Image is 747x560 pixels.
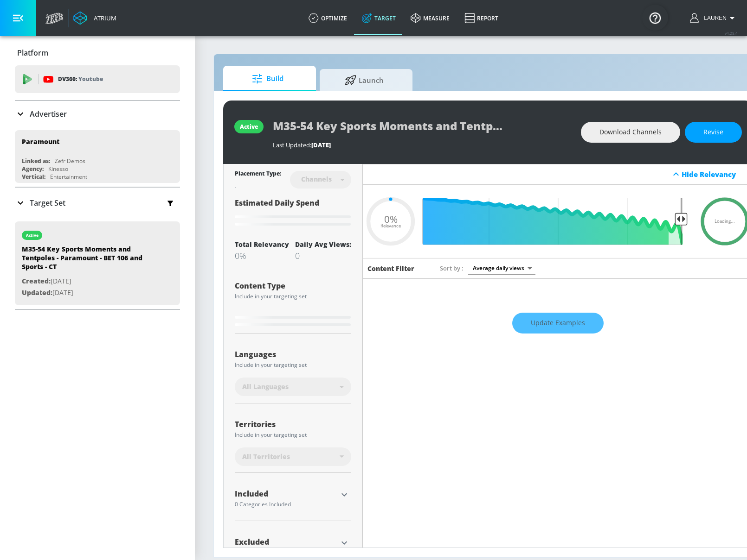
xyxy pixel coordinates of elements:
span: Launch [329,69,399,91]
span: Loading... [715,219,735,224]
div: activeM35-54 Key Sports Moments and Tentpoles - Paramount - BET 106 and Sports - CTCreated:[DATE]... [15,221,180,305]
span: Relevance [380,224,401,228]
span: All Territories [242,452,290,461]
span: login as: lauren.bacher@zefr.com [700,15,727,21]
div: Include in your targeting set [235,362,351,368]
div: Linked as: [22,157,50,165]
div: Total Relevancy [235,240,289,249]
a: Atrium [73,11,116,25]
div: Kinesso [48,165,68,173]
div: All Languages [235,378,351,396]
span: Created: [22,277,51,285]
div: Target Set [15,188,180,218]
p: Platform [17,48,48,58]
div: M35-54 Key Sports Moments and Tentpoles - Paramount - BET 106 and Sports - CT [22,245,152,276]
span: [DATE] [311,141,331,149]
a: optimize [301,1,354,35]
div: Excluded [235,538,337,546]
a: Target [354,1,403,35]
div: DV360: Youtube [15,65,180,93]
span: Updated: [22,288,52,297]
div: Entertainment [50,173,87,181]
span: Revise [703,126,723,138]
p: Target Set [30,198,65,208]
div: Platform [15,40,180,66]
div: active [26,233,39,238]
p: DV360: [58,74,103,84]
button: Revise [685,122,742,143]
div: All Territories [235,447,351,466]
div: Vertical: [22,173,45,181]
span: 0% [384,214,398,224]
div: 0% [235,250,289,261]
p: Advertiser [30,109,67,119]
div: ParamountLinked as:Zefr DemosAgency:KinessoVertical:Entertainment [15,130,180,183]
span: Estimated Daily Spend [235,198,319,208]
input: Final Threshold [428,198,688,245]
span: Download Channels [599,126,662,138]
div: Daily Avg Views: [295,240,351,249]
div: Included [235,490,337,497]
button: Lauren [690,13,738,24]
div: Channels [296,175,336,183]
div: Zefr Demos [55,157,85,165]
div: Include in your targeting set [235,432,351,438]
span: v 4.25.4 [725,31,738,36]
div: 0 [295,250,351,261]
div: Average daily views [468,262,535,274]
p: [DATE] [22,287,152,299]
div: Paramount [22,137,59,146]
div: Content Type [235,282,351,289]
div: Placement Type: [235,170,281,179]
span: Build [232,68,303,90]
span: Sort by [440,264,464,272]
div: Atrium [90,14,116,22]
a: measure [403,1,457,35]
div: Territories [235,421,351,428]
button: Open Resource Center [642,5,668,31]
div: 0 Categories Included [235,502,337,507]
span: All Languages [242,382,289,391]
div: Agency: [22,165,44,173]
h6: Content Filter [367,264,414,273]
button: Download Channels [581,122,680,143]
div: Last Updated: [273,141,572,149]
div: Languages [235,351,351,358]
p: Youtube [78,74,103,84]
div: Include in your targeting set [235,294,351,299]
div: active [240,123,258,131]
a: Report [457,1,506,35]
div: Advertiser [15,101,180,127]
div: Estimated Daily Spend [235,198,351,229]
p: [DATE] [22,276,152,287]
